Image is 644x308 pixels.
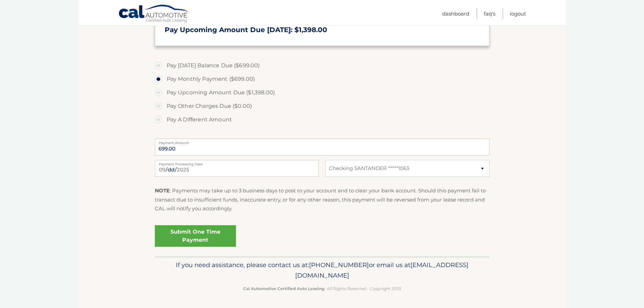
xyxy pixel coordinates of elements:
[155,139,490,144] label: Payment Amount
[484,8,495,19] a: FAQ's
[442,8,469,19] a: Dashboard
[510,8,526,19] a: Logout
[309,261,369,269] span: [PHONE_NUMBER]
[155,160,319,165] label: Payment Processing Date
[118,4,189,24] a: Cal Automotive
[155,72,490,86] label: Pay Monthly Payment ($699.00)
[155,99,490,113] label: Pay Other Charges Due ($0.00)
[155,86,490,99] label: Pay Upcoming Amount Due ($1,398.00)
[155,187,170,194] strong: NOTE
[165,26,480,34] h3: Pay Upcoming Amount Due [DATE]: $1,398.00
[155,139,490,156] input: Payment Amount
[155,113,490,126] label: Pay A Different Amount
[243,286,324,291] strong: Cal Automotive Certified Auto Leasing
[155,186,490,213] p: : Payments may take up to 3 business days to post to your account and to clear your bank account....
[155,160,319,177] input: Payment Date
[159,285,485,292] p: - All Rights Reserved - Copyright 2025
[155,225,236,247] a: Submit One Time Payment
[159,260,485,281] p: If you need assistance, please contact us at: or email us at
[155,59,490,72] label: Pay [DATE] Balance Due ($699.00)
